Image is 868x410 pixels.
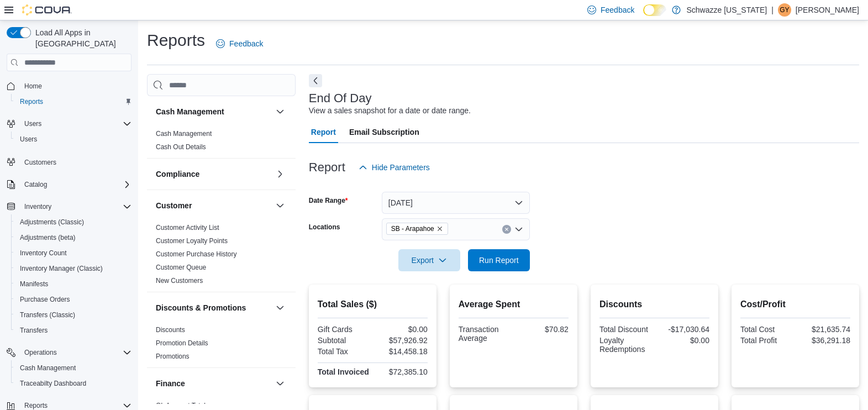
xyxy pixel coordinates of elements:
h3: Compliance [156,169,199,180]
a: Promotions [156,353,190,360]
span: Customer Loyalty Points [156,236,228,245]
a: GL Account Totals [156,402,209,409]
span: Inventory Count [15,246,131,260]
button: Customer [156,200,271,211]
span: Discounts [156,325,185,334]
h3: Customer [156,200,192,211]
span: Hide Parameters [372,162,430,173]
span: Inventory [20,200,131,213]
span: Cash Management [156,129,212,138]
span: Promotions [156,352,190,361]
div: $21,635.74 [797,325,850,334]
button: Remove SB - Arapahoe from selection in this group [436,225,443,232]
span: Users [24,119,41,128]
div: Loyalty Redemptions [599,336,653,354]
button: Purchase Orders [11,292,136,307]
button: Manifests [11,276,136,292]
span: Reports [15,95,131,108]
span: Customer Queue [156,263,206,272]
a: Adjustments (Classic) [15,215,88,229]
span: Transfers [15,324,131,337]
div: Total Tax [318,347,371,356]
button: Operations [2,345,136,360]
a: Customer Activity List [156,224,219,232]
span: Manifests [20,280,48,288]
span: Home [24,82,42,91]
button: Compliance [273,167,287,181]
button: Discounts & Promotions [273,301,287,314]
h2: Average Spent [459,298,569,311]
h3: Report [309,161,345,174]
span: Transfers (Classic) [20,311,75,319]
button: Operations [20,346,61,359]
button: Clear input [502,225,511,234]
div: Garrett Yamashiro [778,3,791,17]
span: Transfers [20,326,48,335]
label: Date Range [309,196,348,205]
p: [PERSON_NAME] [796,3,859,17]
span: Reports [24,401,48,410]
span: Transfers (Classic) [15,308,131,322]
div: -$17,030.64 [656,325,709,334]
span: Feedback [601,4,634,15]
span: Inventory [24,202,51,211]
a: Cash Management [15,361,80,375]
a: Inventory Manager (Classic) [15,262,107,275]
span: Catalog [20,178,131,191]
span: Adjustments (Classic) [20,218,84,227]
span: Customers [24,158,56,167]
input: Dark Mode [643,4,666,16]
span: Traceabilty Dashboard [20,379,86,388]
button: Adjustments (Classic) [11,214,136,230]
button: Export [398,249,460,271]
span: Export [405,249,454,271]
span: Email Subscription [349,121,419,143]
h1: Reports [147,29,205,51]
button: [DATE] [382,192,530,214]
a: Users [15,133,41,146]
span: Cash Management [15,361,131,375]
span: Report [311,121,336,143]
span: Feedback [229,38,263,49]
button: Users [2,116,136,132]
a: Reports [15,95,48,108]
h2: Discounts [599,298,709,311]
button: Traceabilty Dashboard [11,376,136,391]
a: New Customers [156,277,203,285]
div: Total Profit [740,336,793,345]
a: Promotion Details [156,339,208,347]
span: Reports [20,97,43,106]
button: Run Report [468,249,530,271]
span: Traceabilty Dashboard [15,377,131,390]
span: Adjustments (Classic) [15,215,131,229]
span: Home [20,79,131,93]
button: Inventory Manager (Classic) [11,261,136,276]
span: GY [780,3,789,17]
span: Promotion Details [156,339,208,348]
div: $57,926.92 [375,336,428,345]
div: $14,458.18 [375,347,428,356]
div: Gift Cards [318,325,371,334]
span: Customer Purchase History [156,250,237,259]
button: Transfers [11,323,136,338]
span: SB - Arapahoe [386,223,448,235]
span: Operations [24,348,57,357]
a: Purchase Orders [15,293,75,306]
a: Traceabilty Dashboard [15,377,91,390]
a: Discounts [156,326,185,334]
span: New Customers [156,276,203,285]
div: $36,291.18 [797,336,850,345]
button: Home [2,78,136,94]
span: Purchase Orders [20,295,70,304]
button: Users [11,132,136,147]
button: Cash Management [156,106,271,117]
button: Adjustments (beta) [11,230,136,245]
div: $0.00 [656,336,709,345]
button: Reports [11,94,136,109]
span: Dark Mode [643,16,644,17]
button: Finance [156,378,271,389]
span: Users [15,133,131,146]
button: Catalog [20,178,51,191]
p: | [771,3,774,17]
a: Cash Out Details [156,143,206,151]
